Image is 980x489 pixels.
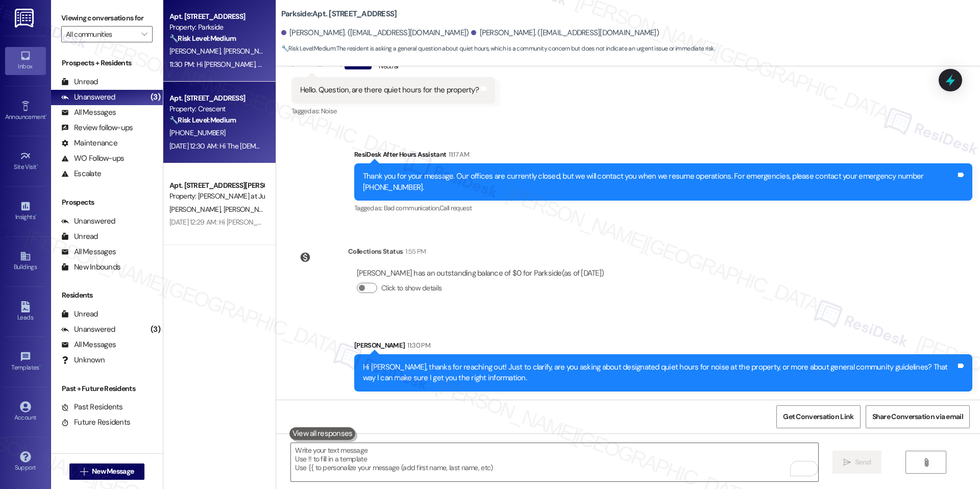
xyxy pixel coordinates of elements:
div: Escalate [61,168,101,179]
div: (3) [148,89,163,105]
a: Leads [5,298,46,326]
div: Residents [51,290,163,301]
span: • [35,212,37,219]
i:  [80,468,88,476]
span: Call request [439,204,472,212]
div: All Messages [61,107,116,118]
button: New Message [69,463,145,480]
b: Parkside: Apt. [STREET_ADDRESS] [281,9,397,19]
div: Unread [61,77,98,87]
i:  [922,458,930,467]
div: Prospects + Residents [51,58,163,68]
i:  [843,458,851,467]
a: Inbox [5,47,46,75]
div: Hello. Question, are there quiet hours for the property? [300,85,479,95]
div: Prospects [51,197,163,208]
div: 11:30 PM [405,340,430,351]
label: Click to show details [381,283,442,294]
div: (3) [148,322,163,337]
div: New Inbounds [61,262,120,273]
strong: 🔧 Risk Level: Medium [281,44,335,53]
span: [PERSON_NAME] [223,205,274,214]
span: Share Conversation via email [872,411,963,422]
div: Unknown [61,355,105,365]
div: 1:55 PM [403,246,426,257]
span: : The resident is asking a general question about quiet hours, which is a community concern but d... [281,43,715,54]
span: Bad communication , [384,204,439,212]
div: Property: Parkside [169,22,264,33]
div: Past Residents [61,402,123,412]
div: All Messages [61,339,116,350]
span: [PERSON_NAME] [223,46,274,56]
span: • [39,362,41,370]
div: Unread [61,231,98,242]
label: Viewing conversations for [61,10,153,26]
div: [PERSON_NAME]. ([EMAIL_ADDRESS][DOMAIN_NAME]) [471,28,659,38]
span: Send [855,457,871,468]
button: Get Conversation Link [776,405,860,428]
button: Share Conversation via email [866,405,970,428]
a: Templates • [5,348,46,376]
div: Apt. [STREET_ADDRESS] [169,11,264,22]
div: Property: Crescent [169,104,264,114]
strong: 🔧 Risk Level: Medium [169,115,236,125]
div: ResiDesk After Hours Assistant [354,149,972,163]
div: Hi [PERSON_NAME], thanks for reaching out! Just to clarify, are you asking about designated quiet... [363,362,956,384]
div: Thank you for your message. Our offices are currently closed, but we will contact you when we res... [363,171,956,193]
button: Send [832,451,882,474]
a: Account [5,398,46,426]
span: [PERSON_NAME] [169,46,224,56]
div: Review follow-ups [61,123,133,133]
div: 11:30 PM: Hi [PERSON_NAME], thanks for reaching out! Just to clarify, are you asking about design... [169,60,882,69]
span: Get Conversation Link [783,411,853,422]
a: Insights • [5,198,46,225]
img: ResiDesk Logo [15,9,36,28]
div: WO Follow-ups [61,153,124,164]
input: All communities [66,26,136,42]
div: [PERSON_NAME] [354,340,972,354]
div: Apt. [STREET_ADDRESS] [169,93,264,104]
div: 11:17 AM [446,149,469,160]
div: Past + Future Residents [51,383,163,394]
div: Maintenance [61,138,117,149]
div: [DATE] 12:29 AM: Hi [PERSON_NAME] and [PERSON_NAME], a gentle reminder that your rent is due and ... [169,217,866,227]
div: Tagged as: [291,104,495,118]
div: [PERSON_NAME] has an outstanding balance of $0 for Parkside (as of [DATE]) [357,268,604,279]
div: Future Residents [61,417,130,428]
span: [PHONE_NUMBER] [169,128,225,137]
div: Tagged as: [354,201,972,215]
i:  [141,30,147,38]
textarea: To enrich screen reader interactions, please activate Accessibility in Grammarly extension settings [291,443,818,481]
a: Site Visit • [5,148,46,175]
span: New Message [92,466,134,477]
span: • [37,162,38,169]
strong: 🔧 Risk Level: Medium [169,34,236,43]
a: Support [5,448,46,476]
div: Collections Status [348,246,403,257]
div: [PERSON_NAME]. ([EMAIL_ADDRESS][DOMAIN_NAME]) [281,28,469,38]
div: Unread [61,309,98,320]
span: Noise [321,107,337,115]
a: Buildings [5,248,46,275]
div: Property: [PERSON_NAME] at June Road [169,191,264,202]
div: Apt. [STREET_ADDRESS][PERSON_NAME] at June Road 2 [169,180,264,191]
div: Unanswered [61,216,115,227]
span: [PERSON_NAME] [169,205,224,214]
div: Unanswered [61,324,115,335]
div: All Messages [61,247,116,257]
span: • [45,112,47,119]
div: [DATE] 12:30 AM: Hi The [DEMOGRAPHIC_DATA][PERSON_NAME], a gentle reminder that your rent is due ... [169,141,881,151]
div: Unanswered [61,92,115,103]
